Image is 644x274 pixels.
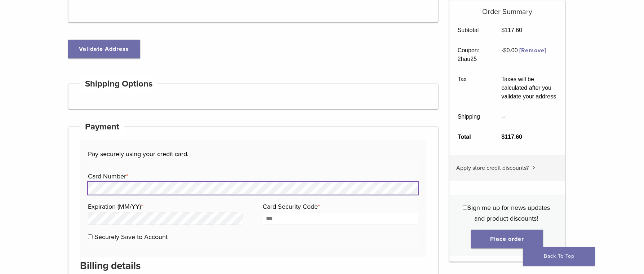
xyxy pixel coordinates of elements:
td: - [493,40,565,69]
th: Coupon: 2hau25 [449,40,493,69]
span: 0.00 [503,47,518,53]
button: Validate Address [68,40,140,58]
th: Total [449,127,493,147]
input: Sign me up for news updates and product discounts! [463,205,467,210]
span: Apply store credit discounts? [456,164,529,172]
span: $ [501,134,505,140]
a: Remove 2hau25 coupon [519,47,546,54]
label: Securely Save to Account [94,233,168,241]
td: Taxes will be calculated after you validate your address [493,69,565,107]
span: $ [503,47,507,53]
h4: Shipping Options [80,75,158,93]
fieldset: Payment Info [88,159,418,249]
img: caret.svg [532,166,535,169]
bdi: 117.60 [501,27,522,33]
span: -- [501,114,505,120]
th: Shipping [449,107,493,127]
label: Expiration (MM/YY) [88,201,241,212]
h4: Payment [80,118,125,136]
button: Place order [471,230,543,248]
p: Pay securely using your credit card. [88,149,418,159]
a: Back To Top [523,247,595,266]
th: Subtotal [449,20,493,40]
label: Card Security Code [263,201,416,212]
h5: Order Summary [449,0,565,16]
span: $ [501,27,505,33]
label: Card Number [88,171,416,182]
bdi: 117.60 [501,134,522,140]
span: Sign me up for news updates and product discounts! [467,204,550,222]
th: Tax [449,69,493,107]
